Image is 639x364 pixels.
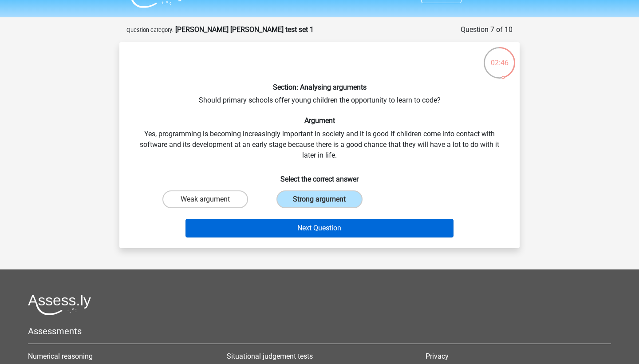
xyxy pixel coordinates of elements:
[28,326,611,336] h5: Assessments
[276,190,362,208] label: Strong argument
[175,25,314,34] strong: [PERSON_NAME] [PERSON_NAME] test set 1
[461,24,513,35] div: Question 7 of 10
[28,352,93,360] a: Numerical reasoning
[483,46,516,68] div: 02:46
[134,168,505,183] h6: Select the correct answer
[123,49,516,241] div: Should primary schools offer young children the opportunity to learn to code? Yes, programming is...
[126,27,174,33] small: Question category:
[134,116,505,125] h6: Argument
[134,83,505,91] h6: Section: Analysing arguments
[227,352,313,360] a: Situational judgement tests
[162,190,248,208] label: Weak argument
[185,219,454,237] button: Next Question
[28,294,91,315] img: Assessly logo
[426,352,449,360] a: Privacy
